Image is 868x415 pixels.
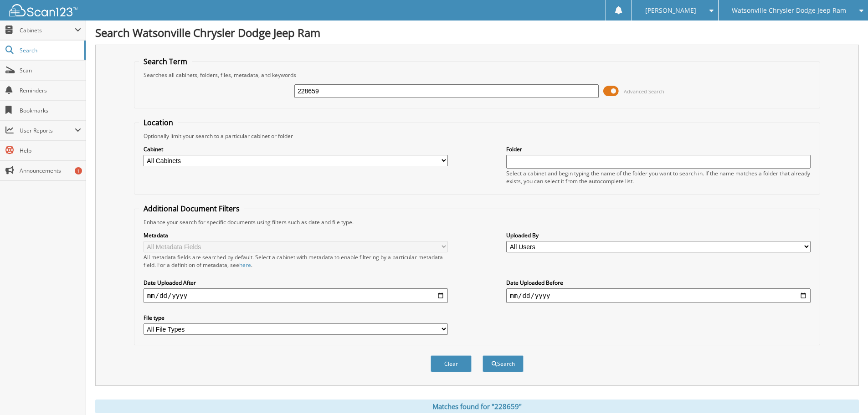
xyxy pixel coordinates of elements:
div: Select a cabinet and begin typing the name of the folder you want to search in. If the name match... [506,169,811,185]
span: Cabinets [20,26,75,34]
span: User Reports [20,127,75,134]
input: end [506,288,811,303]
a: here [239,261,251,269]
span: Bookmarks [20,107,81,114]
div: Matches found for "228659" [95,400,859,413]
div: 1 [75,167,82,174]
span: Search [20,46,80,54]
legend: Location [139,118,178,128]
span: Reminders [20,87,81,94]
span: Help [20,147,81,154]
span: Watsonville Chrysler Dodge Jeep Ram [732,8,846,13]
div: Optionally limit your search to a particular cabinet or folder [139,132,815,140]
label: Uploaded By [506,231,811,239]
input: start [144,288,448,303]
div: Searches all cabinets, folders, files, metadata, and keywords [139,71,815,79]
div: All metadata fields are searched by default. Select a cabinet with metadata to enable filtering b... [144,253,448,269]
button: Search [483,355,524,372]
label: Cabinet [144,145,448,153]
span: Announcements [20,167,81,174]
button: Clear [431,355,472,372]
label: File type [144,314,448,322]
label: Folder [506,145,811,153]
span: Advanced Search [624,88,664,95]
img: scan123-logo-white.svg [9,4,77,16]
label: Date Uploaded Before [506,279,811,287]
legend: Additional Document Filters [139,204,244,214]
div: Enhance your search for specific documents using filters such as date and file type. [139,218,815,226]
span: Scan [20,67,81,74]
h1: Search Watsonville Chrysler Dodge Jeep Ram [95,25,859,40]
label: Metadata [144,231,448,239]
label: Date Uploaded After [144,279,448,287]
legend: Search Term [139,56,192,67]
span: [PERSON_NAME] [645,8,696,13]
